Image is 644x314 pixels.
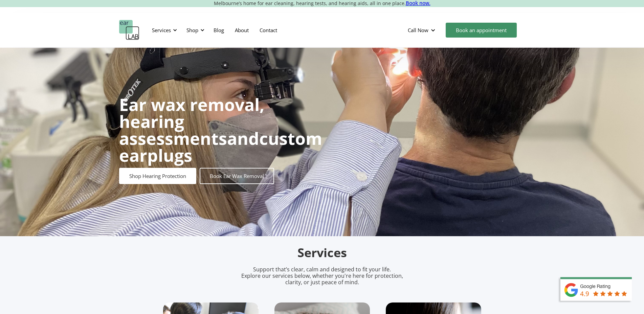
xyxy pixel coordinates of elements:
a: Contact [254,20,283,40]
a: Blog [208,20,229,40]
a: home [119,20,139,40]
a: Shop Hearing Protection [119,168,196,184]
div: Shop [182,20,206,40]
div: Services [148,20,179,40]
a: Book an appointment [446,23,517,38]
div: Shop [186,27,198,33]
strong: Ear wax removal, hearing assessments [119,93,264,150]
strong: custom earplugs [119,127,322,167]
a: Book Ear Wax Removal [200,168,274,184]
a: About [229,20,254,40]
h1: and [119,96,322,164]
div: Call Now [408,27,428,33]
h2: Services [163,245,481,261]
div: Services [152,27,171,33]
p: Support that’s clear, calm and designed to fit your life. Explore our services below, whether you... [232,266,412,286]
div: Call Now [402,20,442,40]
